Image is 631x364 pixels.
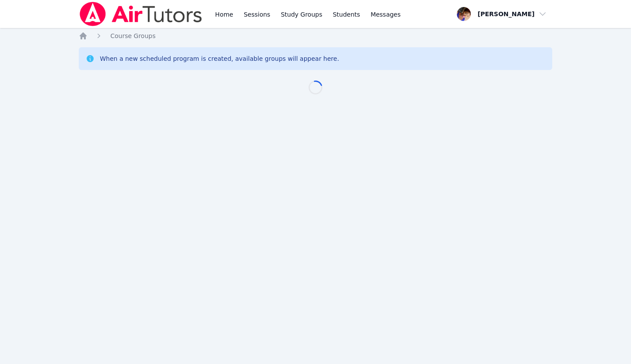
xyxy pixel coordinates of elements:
div: When a new scheduled program is created, available groups will appear here. [100,54,339,63]
span: Messages [371,10,401,19]
span: Course Groups [110,32,155,39]
a: Course Groups [110,31,155,40]
nav: Breadcrumb [79,31,552,40]
img: Air Tutors [79,2,203,26]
